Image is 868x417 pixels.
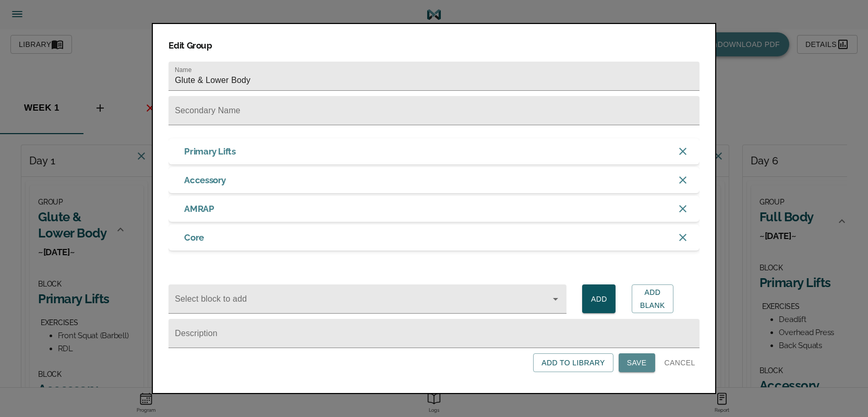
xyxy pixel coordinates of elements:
[541,356,605,370] span: Add to Library
[627,356,647,370] span: Save
[548,292,563,306] button: Open
[660,353,700,373] button: Cancel
[632,284,673,313] button: Add Blank
[168,196,700,222] div: AMRAP
[640,286,665,312] span: Add Blank
[184,146,236,157] h3: Primary Lifts
[168,167,700,193] div: Accessory
[619,353,655,373] button: Save
[590,293,607,306] span: Add
[168,40,700,51] h3: Edit Group
[184,232,204,243] h3: Core
[184,174,226,186] h3: Accessory
[168,224,700,251] div: Core
[582,284,616,313] button: Add
[533,353,613,373] button: Add to Library
[168,138,700,164] div: Primary Lifts
[184,203,214,215] h3: AMRAP
[665,356,695,370] span: Cancel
